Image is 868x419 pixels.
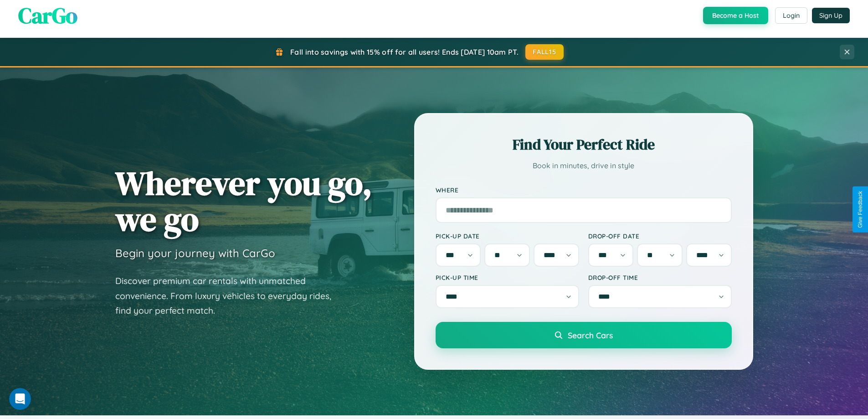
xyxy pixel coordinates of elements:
label: Drop-off Date [588,232,732,240]
button: FALL15 [525,44,564,60]
h1: Wherever you go, we go [115,165,372,237]
h3: Begin your journey with CarGo [115,246,275,260]
div: Give Feedback [857,191,863,228]
label: Pick-up Time [436,274,579,281]
p: Book in minutes, drive in style [436,159,732,172]
button: Login [775,7,807,24]
span: CarGo [18,0,77,31]
label: Pick-up Date [436,232,579,240]
span: Search Cars [568,330,613,340]
p: Discover premium car rentals with unmatched convenience. From luxury vehicles to everyday rides, ... [115,274,343,318]
button: Become a Host [703,7,768,24]
button: Search Cars [436,322,732,348]
label: Where [436,186,732,194]
span: Fall into savings with 15% off for all users! Ends [DATE] 10am PT. [290,47,519,57]
button: Sign Up [812,8,850,23]
iframe: Intercom live chat [9,388,31,410]
label: Drop-off Time [588,274,732,281]
h2: Find Your Perfect Ride [436,134,732,155]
